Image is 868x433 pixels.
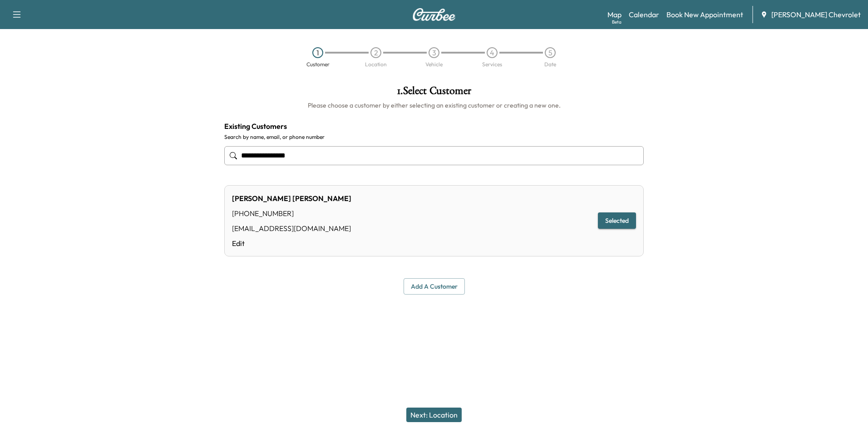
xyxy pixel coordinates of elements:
[312,47,323,58] div: 1
[545,47,556,58] div: 5
[544,62,556,67] div: Date
[232,238,351,249] a: Edit
[666,9,743,20] a: Book New Appointment
[412,8,456,21] img: Curbee Logo
[232,223,351,234] div: [EMAIL_ADDRESS][DOMAIN_NAME]
[232,193,351,204] div: [PERSON_NAME] [PERSON_NAME]
[224,85,644,101] h1: 1 . Select Customer
[487,47,498,58] div: 4
[404,278,465,295] button: Add a customer
[598,212,636,229] button: Selected
[629,9,659,20] a: Calendar
[771,9,861,20] span: [PERSON_NAME] Chevrolet
[607,9,621,20] a: MapBeta
[429,47,439,58] div: 3
[425,62,443,67] div: Vehicle
[612,19,621,25] div: Beta
[406,408,462,422] button: Next: Location
[482,62,502,67] div: Services
[224,133,644,141] label: Search by name, email, or phone number
[224,101,644,110] h6: Please choose a customer by either selecting an existing customer or creating a new one.
[306,62,330,67] div: Customer
[232,208,351,219] div: [PHONE_NUMBER]
[224,121,644,132] h4: Existing Customers
[365,62,387,67] div: Location
[370,47,381,58] div: 2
